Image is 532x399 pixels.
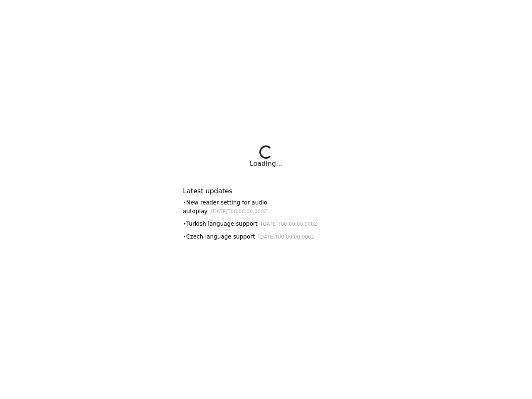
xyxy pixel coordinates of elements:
h6: Latest updates [183,187,349,195]
small: [DATE]T00:00:00.000Z [258,234,315,240]
div: • Czech language support [183,232,349,241]
small: [DATE]T00:00:00.000Z [261,221,318,227]
div: • Turkish language support [183,219,349,228]
div: • New reader setting for audio autoplay [183,198,349,215]
div: Loading... [250,159,282,169]
small: [DATE]T00:00:00.000Z [211,209,267,214]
